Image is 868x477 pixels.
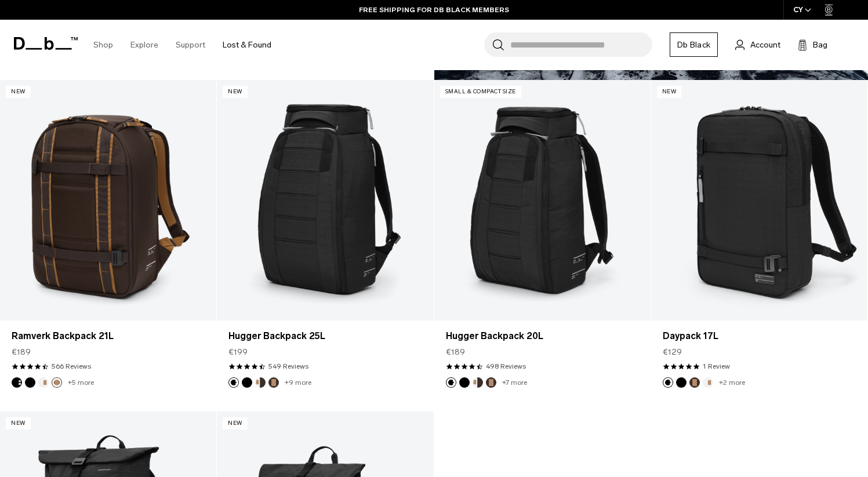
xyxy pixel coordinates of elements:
[502,378,527,387] a: +7 more
[446,329,639,343] a: Hugger Backpack 20L
[242,377,252,388] button: Black Out
[285,378,311,387] a: +9 more
[719,378,745,387] a: +2 more
[750,39,780,51] span: Account
[223,86,248,98] p: New
[486,361,526,372] a: 498 reviews
[703,361,730,372] a: 1 reviews
[689,377,700,388] button: Espresso
[459,377,470,388] button: Black Out
[440,86,521,98] p: Small & Compact Size
[255,377,266,388] button: Cappuccino
[93,24,113,65] a: Shop
[228,346,248,358] span: €199
[6,86,31,98] p: New
[446,377,456,388] button: Charcoal Grey
[486,377,496,388] button: Espresso
[670,32,718,57] a: Db Black
[223,417,248,429] p: New
[12,346,31,358] span: €189
[12,377,22,388] button: Charcoal Grey
[676,377,687,388] button: Black Out
[6,417,31,429] p: New
[52,361,91,372] a: 566 reviews
[217,80,433,321] a: Hugger Backpack 25L
[68,378,94,387] a: +5 more
[434,80,651,321] a: Hugger Backpack 20L
[25,377,35,388] button: Black Out
[473,377,483,388] button: Cappuccino
[52,377,62,388] button: Espresso
[651,80,867,321] a: Daypack 17L
[176,24,205,65] a: Support
[446,346,465,358] span: €189
[798,38,827,52] button: Bag
[268,361,308,372] a: 549 reviews
[12,329,205,343] a: Ramverk Backpack 21L
[359,5,509,15] a: FREE SHIPPING FOR DB BLACK MEMBERS
[38,377,49,388] button: Oatmilk
[703,377,713,388] button: Oatmilk
[657,86,682,98] p: New
[268,377,279,388] button: Espresso
[663,346,682,358] span: €129
[85,20,280,70] nav: Main Navigation
[663,329,856,343] a: Daypack 17L
[663,377,673,388] button: Charcoal Grey
[130,24,158,65] a: Explore
[735,38,780,52] a: Account
[228,377,239,388] button: Charcoal Grey
[228,329,422,343] a: Hugger Backpack 25L
[223,24,271,65] a: Lost & Found
[813,39,827,51] span: Bag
